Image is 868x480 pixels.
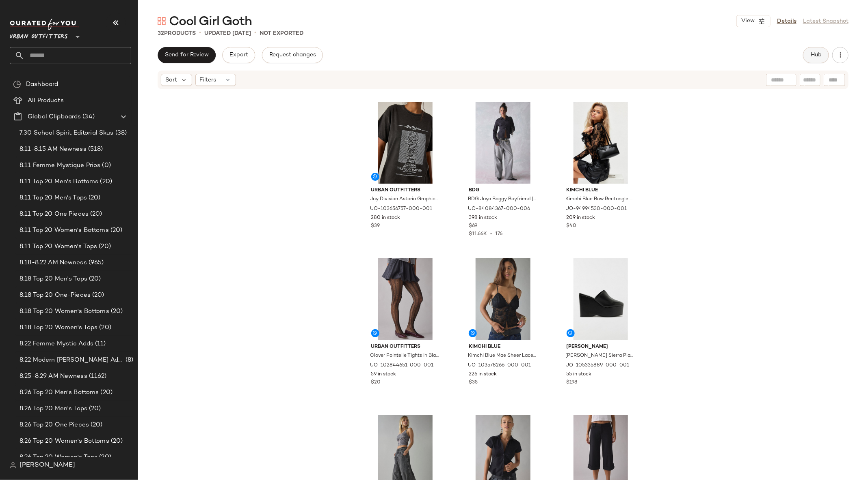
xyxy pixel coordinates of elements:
span: 8.26 Top 20 Women's Tops [19,453,97,462]
span: UO-94994530-000-001 [566,206,627,213]
span: 209 in stock [567,214,595,222]
button: Send for Review [158,47,216,63]
span: $11.66K [469,231,487,237]
span: (11) [93,339,106,349]
button: View [736,15,771,27]
span: (1162) [87,372,107,381]
span: 8.25-8.29 AM Newness [19,372,87,381]
span: UO-84084367-000-006 [468,206,530,213]
span: (8) [124,356,133,365]
span: 55 in stock [567,371,592,378]
span: (518) [87,145,103,154]
span: 176 [495,231,502,237]
span: (38) [114,129,127,138]
span: Filters [200,76,216,84]
span: 8.26 Top 20 One Pieces [19,420,89,430]
span: 398 in stock [469,214,497,222]
span: (20) [99,388,113,397]
span: (20) [99,177,113,186]
span: • [199,28,201,38]
img: svg%3e [158,17,166,25]
p: updated [DATE] [204,29,251,38]
span: 8.11 Top 20 Men's Tops [19,193,87,203]
span: Kimchi Blue Mae Sheer Lace Split-Front Bow Detail Cami in Black, Women's at Urban Outfitters [468,352,537,360]
span: (20) [87,404,101,414]
span: 32 [158,30,164,36]
img: cfy_white_logo.C9jOOHJF.svg [10,19,79,30]
span: 8.11 Top 20 Men's Bottoms [19,177,99,186]
span: 8.26 Top 20 Men's Bottoms [19,388,99,397]
span: 8.18 Top 20 Women's Tops [19,323,97,332]
span: 8.11 Femme Mystique Prios [19,161,101,170]
img: 102844651_001_b [365,258,446,340]
span: $35 [469,379,478,386]
span: 280 in stock [371,214,400,222]
button: Request changes [262,47,323,63]
span: 8.11 Top 20 Women's Tops [19,242,97,251]
a: Details [777,17,797,26]
button: Hub [803,47,829,63]
span: (34) [81,112,95,122]
span: Kimchi Blue [469,343,537,351]
span: Request changes [269,52,316,58]
span: (20) [109,226,123,235]
span: BDG Jaya Baggy Boyfriend [PERSON_NAME] in [US_STATE] Grey, Women's at Urban Outfitters [468,196,537,203]
img: svg%3e [13,80,21,88]
span: (20) [87,193,101,203]
span: BDG [469,187,537,194]
span: 8.11 Top 20 One Pieces [19,210,89,219]
img: 103656757_001_b [365,102,446,184]
span: Dashboard [26,80,58,89]
span: UO-103578266-000-001 [468,362,531,369]
span: (20) [97,323,111,332]
span: All Products [28,96,64,105]
span: Clover Pointelle Tights in Black, Women's at Urban Outfitters [370,352,439,360]
span: 8.11 Top 20 Women's Bottoms [19,226,109,235]
span: $198 [567,379,578,386]
button: Export [222,47,255,63]
span: 8.11-8.15 AM Newness [19,145,87,154]
span: (20) [87,274,101,284]
span: (0) [101,161,111,170]
span: Urban Outfitters [371,343,440,351]
span: Send for Review [165,52,209,58]
span: Urban Outfitters [10,28,68,42]
span: 226 in stock [469,371,497,378]
span: (20) [97,242,111,251]
span: Export [229,52,248,58]
span: (20) [109,307,123,316]
span: 8.18 Top 20 Women's Bottoms [19,307,109,316]
span: [PERSON_NAME] Sierra Platform Clog in Black, Women's at Urban Outfitters [566,352,634,360]
span: UO-103656757-000-001 [370,206,433,213]
span: Sort [165,76,177,84]
span: Kimchi Blue [567,187,635,194]
span: UO-105335889-000-001 [566,362,630,369]
span: 8.22 Femme Mystic Adds [19,339,93,349]
span: 8.26 Top 20 Men's Tops [19,404,87,414]
span: $39 [371,223,380,230]
span: Global Clipboards [28,112,81,122]
img: svg%3e [10,462,16,469]
span: • [487,231,495,237]
span: (20) [109,437,123,446]
span: 8.22 Modern [PERSON_NAME] Adds [19,356,124,365]
span: 8.18 Top 20 Men's Tops [19,274,87,284]
span: 8.18 Top 20 One-Pieces [19,291,91,300]
span: [PERSON_NAME] [19,461,75,470]
span: $20 [371,379,381,386]
img: 105335889_001_m [560,258,642,340]
span: (965) [87,258,104,268]
span: (20) [97,453,111,462]
span: Joy Division Astoria Graphic Oversized T-Shirt Dress in Black, Women's at Urban Outfitters [370,196,439,203]
span: (20) [89,210,102,219]
span: UO-102844651-000-001 [370,362,434,369]
span: (20) [91,291,104,300]
img: 84084367_006_b [462,102,544,184]
span: $69 [469,223,477,230]
span: 59 in stock [371,371,396,378]
span: Kimchi Blue Bow Rectangle Shoulder Bag in Black, Women's at Urban Outfitters [566,196,634,203]
span: $40 [567,223,577,230]
span: 8.18-8.22 AM Newness [19,258,87,268]
span: 7.30 School Spirit Editorial Skus [19,129,114,138]
div: Products [158,29,196,38]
